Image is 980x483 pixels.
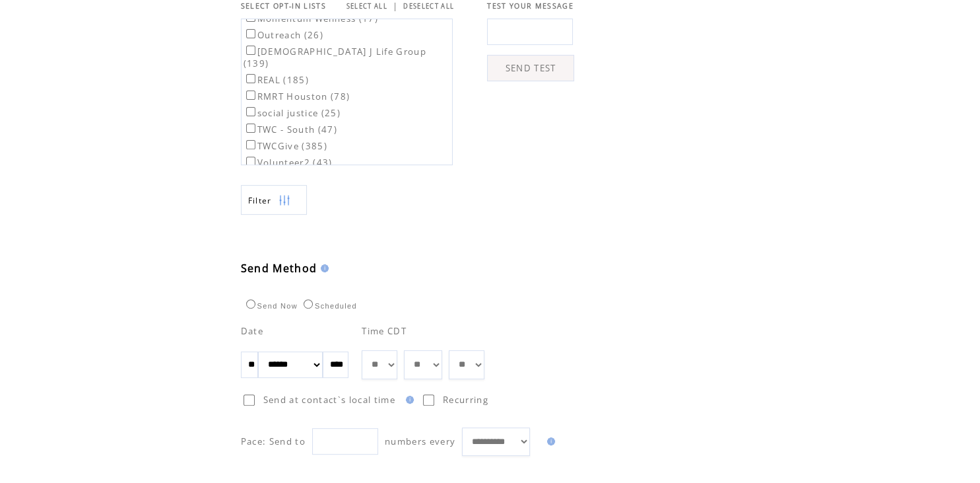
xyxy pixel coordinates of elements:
[246,157,255,166] input: Volunteer2 (43)
[244,29,323,41] label: Outreach (26)
[241,1,326,11] span: SELECT OPT-IN LISTS
[241,185,307,215] a: Filter
[402,396,414,404] img: help.gif
[241,261,317,276] span: Send Method
[241,435,306,447] span: Pace: Send to
[246,107,255,116] input: social justice (25)
[244,157,333,168] label: Volunteer2 (43)
[248,195,272,206] span: Show filters
[244,124,337,135] label: TWC - South (47)
[362,325,407,337] span: Time CDT
[244,91,350,102] label: RMRT Houston (78)
[246,46,255,55] input: [DEMOGRAPHIC_DATA] J Life Group (139)
[244,107,341,119] label: social justice (25)
[346,2,387,11] a: SELECT ALL
[487,55,574,81] a: SEND TEST
[243,302,298,310] label: Send Now
[246,74,255,83] input: REAL (185)
[403,2,454,11] a: DESELECT ALL
[246,140,255,149] input: TWCGive (385)
[246,299,255,309] input: Send Now
[443,394,488,406] span: Recurring
[246,91,255,100] input: RMRT Houston (78)
[263,394,395,406] span: Send at contact`s local time
[244,140,327,152] label: TWCGive (385)
[246,124,255,133] input: TWC - South (47)
[244,46,426,69] label: [DEMOGRAPHIC_DATA] J Life Group (139)
[385,435,455,447] span: numbers every
[304,299,313,309] input: Scheduled
[317,264,329,272] img: help.gif
[278,186,290,215] img: filters.png
[246,29,255,38] input: Outreach (26)
[300,302,357,310] label: Scheduled
[241,325,263,337] span: Date
[244,74,309,86] label: REAL (185)
[487,1,573,11] span: TEST YOUR MESSAGE
[543,437,555,445] img: help.gif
